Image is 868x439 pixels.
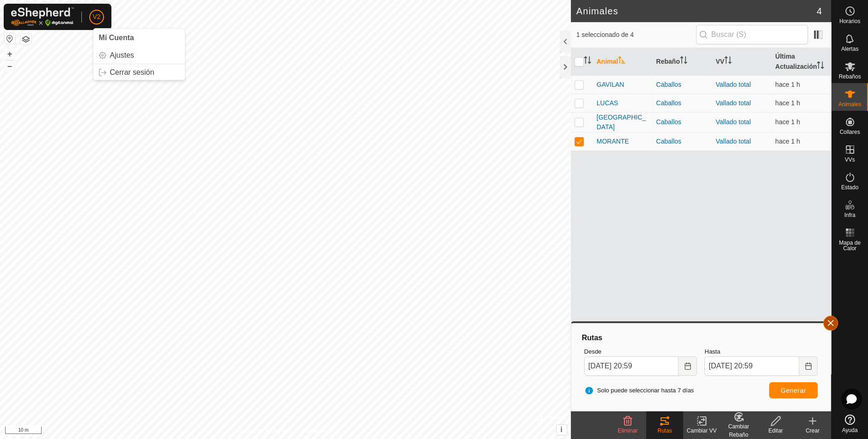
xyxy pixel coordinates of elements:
button: Choose Date [799,356,818,376]
input: Buscar (S) [696,25,808,44]
div: Caballos [656,117,708,127]
a: Vallado total [715,99,751,107]
a: Cerrar sesión [93,65,185,80]
span: Ayuda [842,427,858,433]
span: 17 ago 2025, 21:00 [775,118,800,126]
th: VV [712,48,771,76]
span: Eliminar [617,427,637,434]
th: Última Actualización [771,48,831,76]
div: Editar [757,427,794,435]
button: Choose Date [679,356,697,376]
button: Capas del Mapa [20,34,31,45]
label: Desde [584,347,697,356]
button: i [556,425,567,435]
span: GAVILAN [597,80,624,90]
span: Mapa de Calor [834,240,866,251]
p-sorticon: Activar para ordenar [724,58,732,65]
span: VVs [844,157,855,162]
a: Vallado total [715,118,751,126]
span: Cerrar sesión [110,69,154,76]
span: 4 [817,4,822,18]
a: Contáctenos [302,427,333,435]
span: Collares [839,129,860,135]
span: Rebaños [838,74,861,79]
p-sorticon: Activar para ordenar [618,58,625,65]
img: Logo Gallagher [11,7,74,26]
span: Alertas [841,46,858,52]
span: 1 seleccionado de 4 [576,30,696,40]
span: Horarios [839,18,860,24]
div: Cambiar VV [683,427,720,435]
button: Restablecer Mapa [4,33,15,44]
div: Caballos [656,98,708,108]
div: Crear [794,427,831,435]
p-sorticon: Activar para ordenar [680,58,687,65]
th: Animal [593,48,653,76]
th: Rebaño [652,48,712,76]
span: Ajustes [110,52,134,59]
label: Hasta [704,347,818,356]
span: Solo puede seleccionar hasta 7 días [584,386,694,395]
span: Generar [781,387,806,394]
span: Animales [838,102,861,107]
a: Ayuda [831,411,868,437]
span: 17 ago 2025, 21:00 [775,81,800,88]
span: V2 [92,12,100,22]
span: Mi Cuenta [99,34,134,42]
span: Estado [841,185,858,190]
div: Rutas [646,427,683,435]
button: – [4,60,15,72]
a: Vallado total [715,81,751,88]
span: 17 ago 2025, 21:00 [775,99,800,107]
div: Caballos [656,80,708,90]
a: Política de Privacidad [238,427,291,435]
span: [GEOGRAPHIC_DATA] [597,113,649,132]
a: Vallado total [715,138,751,145]
span: MORANTE [597,137,629,146]
span: 17 ago 2025, 21:00 [775,138,800,145]
h2: Animales [576,6,817,17]
p-sorticon: Activar para ordenar [584,58,591,65]
span: i [560,426,562,433]
a: Ajustes [93,48,185,63]
div: Cambiar Rebaño [720,422,757,439]
div: Caballos [656,137,708,146]
button: Generar [769,382,818,398]
div: Rutas [581,332,821,343]
p-sorticon: Activar para ordenar [817,63,824,70]
span: LUCAS [597,98,618,108]
span: Infra [844,212,855,218]
button: + [4,48,15,60]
